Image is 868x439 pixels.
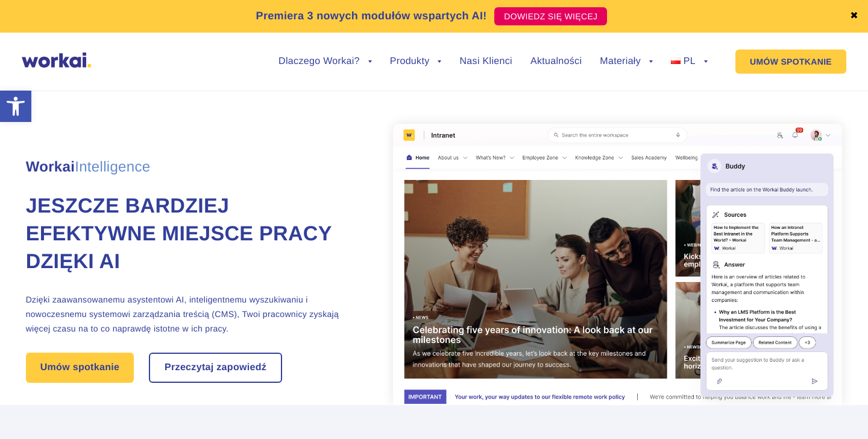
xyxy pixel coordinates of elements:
[390,57,442,66] a: Produkty
[150,354,281,382] a: Przeczytaj zapowiedź
[26,353,134,383] a: Umów spotkanie
[735,50,846,74] a: UMÓW SPOTKANIE
[26,146,151,175] span: Workai
[26,193,345,276] h1: Jeszcze bardziej efektywne miejsce pracy dzięki AI
[600,57,653,66] a: Materiały
[459,57,512,66] a: Nasi Klienci
[278,57,372,66] a: Dlaczego Workai?
[494,7,607,25] a: DOWIEDZ SIĘ WIĘCEJ
[850,11,858,21] a: ✖
[530,57,582,66] a: Aktualności
[75,159,150,175] em: Intelligence
[256,8,487,24] p: Premiera 3 nowych modułów wspartych AI!
[684,56,696,66] span: PL
[26,292,345,336] p: Dzięki zaawansowanemu asystentowi AI, inteligentnemu wyszukiwaniu i nowoczesnemu systemowi zarząd...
